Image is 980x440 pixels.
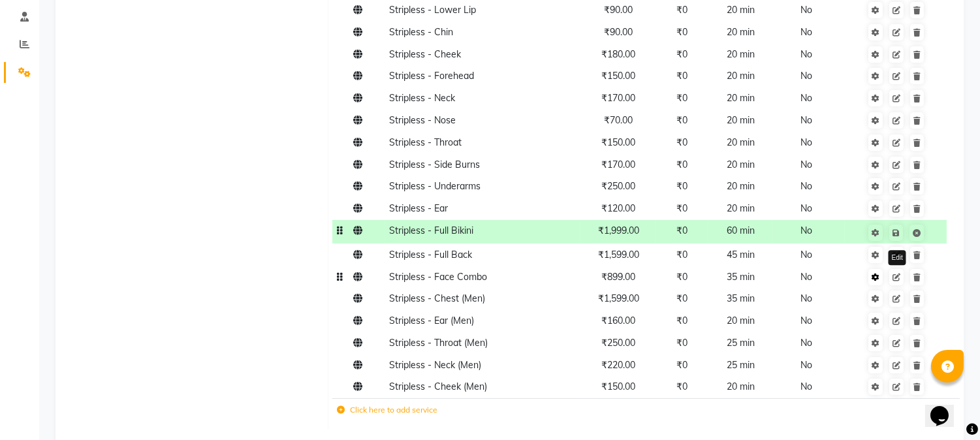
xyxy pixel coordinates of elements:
span: No [800,159,812,170]
span: ₹0 [676,70,688,82]
span: 35 min [727,271,755,283]
span: 25 min [727,337,755,349]
span: 20 min [727,202,755,214]
span: Stripless - Forehead [389,70,474,82]
span: No [800,136,812,148]
span: 35 min [727,292,755,304]
span: 20 min [727,180,755,192]
span: ₹0 [676,249,688,260]
span: No [800,249,812,260]
span: No [800,48,812,60]
span: ₹0 [676,159,688,170]
span: Stripless - Cheek [389,48,461,60]
span: Stripless - Side Burns [389,159,480,170]
span: 20 min [727,159,755,170]
span: 20 min [727,114,755,126]
span: Stripless - Underarms [389,180,481,192]
span: Stripless - Neck (Men) [389,359,481,371]
div: Edit [889,250,906,265]
span: No [800,315,812,326]
span: ₹0 [676,381,688,392]
span: ₹0 [676,271,688,283]
span: ₹90.00 [604,26,633,38]
span: ₹250.00 [601,180,635,192]
span: Stripless - Ear (Men) [389,315,474,326]
span: ₹0 [676,136,688,148]
span: ₹0 [676,4,688,16]
span: No [800,359,812,371]
span: ₹0 [676,315,688,326]
span: 20 min [727,381,755,392]
span: No [800,381,812,392]
span: Stripless - Cheek (Men) [389,381,487,392]
span: No [800,26,812,38]
label: Click here to add service [337,404,437,416]
span: ₹250.00 [601,337,635,349]
span: 20 min [727,136,755,148]
span: ₹170.00 [601,92,635,104]
span: ₹899.00 [601,271,635,283]
span: 60 min [727,225,755,236]
span: ₹1,599.00 [598,249,639,260]
span: Stripless - Full Back [389,249,472,260]
span: No [800,337,812,349]
span: No [800,292,812,304]
span: 20 min [727,48,755,60]
span: Stripless - Full Bikini [389,225,473,236]
span: ₹0 [676,225,688,236]
span: ₹0 [676,114,688,126]
span: 25 min [727,359,755,371]
span: ₹90.00 [604,4,633,16]
span: ₹0 [676,26,688,38]
span: ₹0 [676,337,688,349]
span: No [800,4,812,16]
span: Stripless - Neck [389,92,455,104]
span: Stripless - Chin [389,26,453,38]
span: Stripless - Ear [389,202,448,214]
span: ₹0 [676,359,688,371]
span: ₹70.00 [604,114,633,126]
span: 20 min [727,70,755,82]
span: ₹180.00 [601,48,635,60]
span: No [800,92,812,104]
span: No [800,202,812,214]
span: 20 min [727,315,755,326]
span: 20 min [727,92,755,104]
span: Stripless - Chest (Men) [389,292,485,304]
span: ₹0 [676,48,688,60]
span: Stripless - Throat [389,136,462,148]
span: ₹0 [676,292,688,304]
span: 20 min [727,4,755,16]
span: No [800,225,812,236]
span: ₹1,599.00 [598,292,639,304]
span: Stripless - Nose [389,114,456,126]
span: ₹1,999.00 [598,225,639,236]
span: 45 min [727,249,755,260]
span: ₹220.00 [601,359,635,371]
span: ₹150.00 [601,136,635,148]
span: ₹160.00 [601,315,635,326]
span: 20 min [727,26,755,38]
span: ₹120.00 [601,202,635,214]
span: ₹170.00 [601,159,635,170]
span: No [800,271,812,283]
span: Stripless - Lower Lip [389,4,476,16]
span: ₹0 [676,92,688,104]
span: No [800,114,812,126]
span: No [800,180,812,192]
span: ₹150.00 [601,70,635,82]
span: ₹0 [676,202,688,214]
span: ₹150.00 [601,381,635,392]
span: No [800,70,812,82]
iframe: chat widget [925,388,967,427]
span: Stripless - Face Combo [389,271,487,283]
span: ₹0 [676,180,688,192]
span: Stripless - Throat (Men) [389,337,488,349]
